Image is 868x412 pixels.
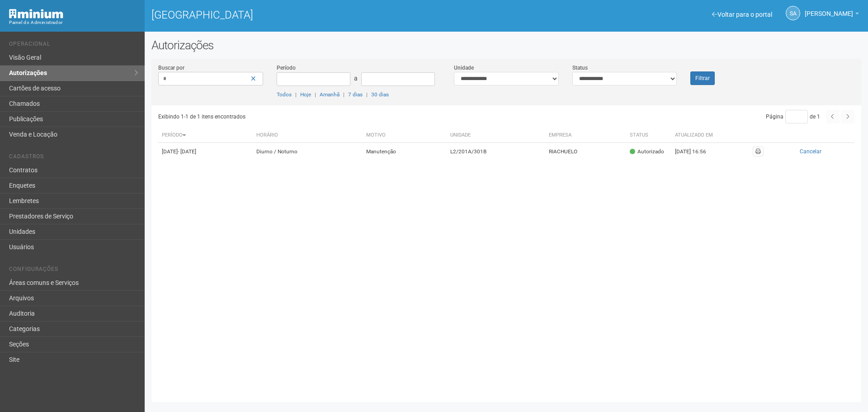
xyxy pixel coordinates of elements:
th: Status [626,128,671,143]
a: [PERSON_NAME] [805,11,859,19]
td: Manutenção [363,143,447,161]
button: Filtrar [690,71,715,85]
img: Minium [9,9,63,19]
th: Atualizado em [671,128,721,143]
h1: [GEOGRAPHIC_DATA] [151,9,500,21]
a: 30 dias [371,91,389,98]
div: Painel do Administrador [9,19,138,27]
td: L2/201A/301B [447,143,545,161]
th: Unidade [447,128,545,143]
span: - [DATE] [178,148,196,155]
span: a [354,75,358,82]
td: RIACHUELO [545,143,626,161]
span: Silvio Anjos [805,1,853,17]
label: Período [277,64,296,72]
a: Hoje [300,91,311,98]
label: Unidade [454,64,474,72]
a: Amanhã [320,91,340,98]
a: Voltar para o portal [712,11,772,18]
th: Empresa [545,128,626,143]
span: | [343,91,344,98]
th: Período [158,128,253,143]
a: Todos [277,91,292,98]
div: Exibindo 1-1 de 1 itens encontrados [158,110,504,123]
a: SA [786,6,800,20]
td: [DATE] [158,143,253,161]
label: Buscar por [158,64,184,72]
a: 7 dias [348,91,363,98]
td: Diurno / Noturno [253,143,363,161]
th: Motivo [363,128,447,143]
li: Configurações [9,266,138,275]
div: Autorizado [630,148,664,156]
li: Cadastros [9,153,138,163]
label: Status [572,64,588,72]
th: Horário [253,128,363,143]
td: [DATE] 16:56 [671,143,721,161]
button: Cancelar [771,147,851,156]
span: | [366,91,368,98]
h2: Autorizações [151,38,861,52]
span: | [295,91,297,98]
span: | [315,91,316,98]
li: Operacional [9,41,138,50]
span: Página de 1 [766,114,820,120]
